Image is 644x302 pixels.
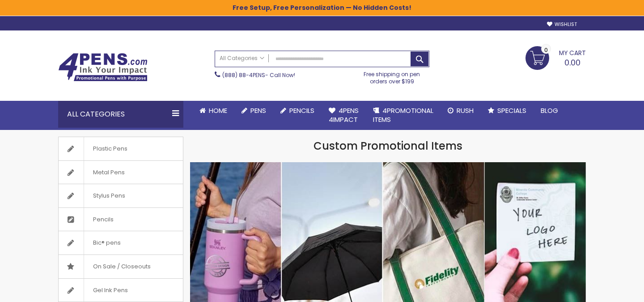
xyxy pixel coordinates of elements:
span: Pencils [289,106,314,115]
span: Pens [250,106,266,115]
span: 0.00 [564,57,580,68]
a: Pencils [59,208,183,231]
a: Gel Ink Pens [59,279,183,302]
span: - Call Now! [222,71,295,79]
img: 4Pens Custom Pens and Promotional Products [58,53,148,82]
span: Gel Ink Pens [84,279,137,302]
span: 4Pens 4impact [329,106,359,124]
div: Free shipping on pen orders over $199 [355,67,430,85]
a: Home [192,101,234,121]
a: Stylus Pens [59,184,183,207]
a: On Sale / Closeouts [59,255,183,278]
span: 0 [544,46,548,54]
a: 4PROMOTIONALITEMS [366,101,441,130]
span: Stylus Pens [84,184,134,207]
h1: Custom Promotional Items [190,139,586,153]
a: Blog [534,101,565,121]
a: Specials [481,101,534,121]
a: All Categories [215,51,269,66]
a: Bic® pens [59,231,183,255]
a: Plastic Pens [59,137,183,160]
a: Pencils [273,101,322,121]
span: Home [209,106,227,115]
a: Wishlist [547,21,577,28]
span: Pencils [84,208,123,231]
span: Plastic Pens [84,137,136,160]
span: Specials [497,106,526,115]
a: Pens [234,101,273,121]
div: All Categories [58,101,183,128]
span: Rush [457,106,474,115]
span: All Categories [220,55,264,62]
span: On Sale / Closeouts [84,255,160,278]
span: Blog [541,106,558,115]
a: 4Pens4impact [322,101,366,130]
a: 0.00 0 [525,46,586,69]
a: Rush [441,101,481,121]
span: Metal Pens [84,161,134,184]
span: Bic® pens [84,231,130,255]
span: 4PROMOTIONAL ITEMS [373,106,433,124]
a: Metal Pens [59,161,183,184]
a: (888) 88-4PENS [222,71,265,79]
